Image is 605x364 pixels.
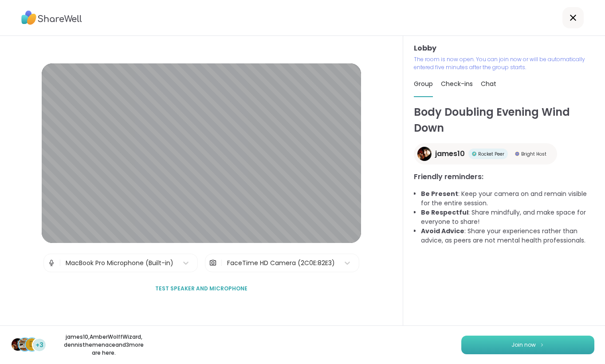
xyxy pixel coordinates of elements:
[421,227,464,235] b: Avoid Advice
[421,208,594,227] li: : Share mindfully, and make space for everyone to share!
[227,258,335,268] div: FaceTime HD Camera (2C0E:82E3)
[19,338,31,351] img: AmberWolffWizard
[421,189,458,198] b: Be Present
[414,79,433,88] span: Group
[47,254,55,272] img: Microphone
[421,208,468,217] b: Be Respectful
[441,79,473,88] span: Check-ins
[220,254,223,272] span: |
[414,43,594,54] h3: Lobby
[54,333,153,357] p: james10 , AmberWolffWizard , dennisthemenace and 3 more are here.
[12,338,24,351] img: james10
[521,151,546,157] span: Bright Host
[35,341,43,350] span: +3
[414,55,594,71] p: The room is now open. You can join now or will be automatically entered five minutes after the gr...
[461,336,594,354] button: Join now
[29,339,35,350] span: d
[21,8,82,28] img: ShareWell Logo
[421,227,594,245] li: : Share your experiences rather than advice, as peers are not mental health professionals.
[472,152,476,156] img: Rocket Peer
[59,254,61,272] span: |
[515,152,519,156] img: Bright Host
[209,254,217,272] img: Camera
[417,147,432,161] img: james10
[511,341,536,349] span: Join now
[414,143,557,164] a: james10james10Rocket PeerRocket PeerBright HostBright Host
[152,279,251,298] button: Test speaker and microphone
[481,79,496,88] span: Chat
[66,258,173,268] div: MacBook Pro Microphone (Built-in)
[421,189,594,208] li: : Keep your camera on and remain visible for the entire session.
[414,172,594,182] h3: Friendly reminders:
[539,342,545,347] img: ShareWell Logomark
[435,149,465,159] span: james10
[155,285,247,293] span: Test speaker and microphone
[478,151,504,157] span: Rocket Peer
[414,104,594,136] h1: Body Doubling Evening Wind Down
